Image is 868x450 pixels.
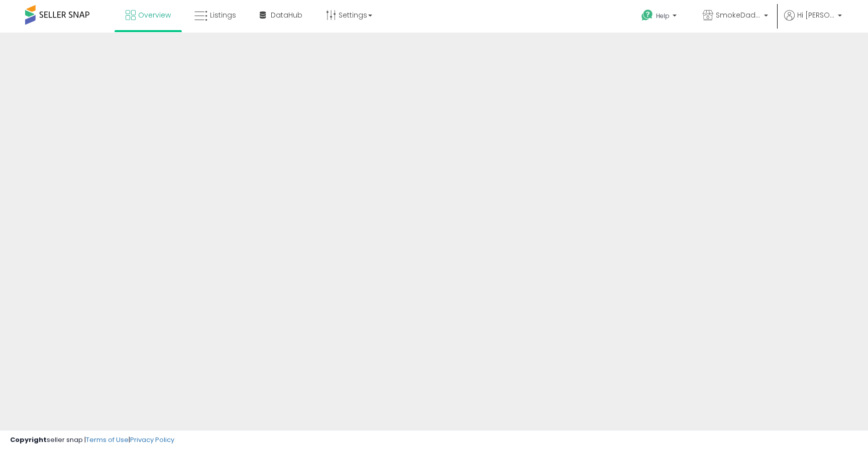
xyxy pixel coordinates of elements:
a: Terms of Use [86,435,129,444]
a: Help [633,2,687,33]
a: Privacy Policy [130,435,174,444]
span: Hi [PERSON_NAME] [797,10,835,20]
span: Help [656,12,670,20]
a: Hi [PERSON_NAME] [784,10,842,33]
span: SmokeDaddy LLC [716,10,761,20]
span: Overview [138,10,171,20]
span: DataHub [271,10,302,20]
div: seller snap | | [10,435,174,445]
span: Listings [210,10,236,20]
i: Get Help [641,9,654,22]
strong: Copyright [10,435,47,444]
